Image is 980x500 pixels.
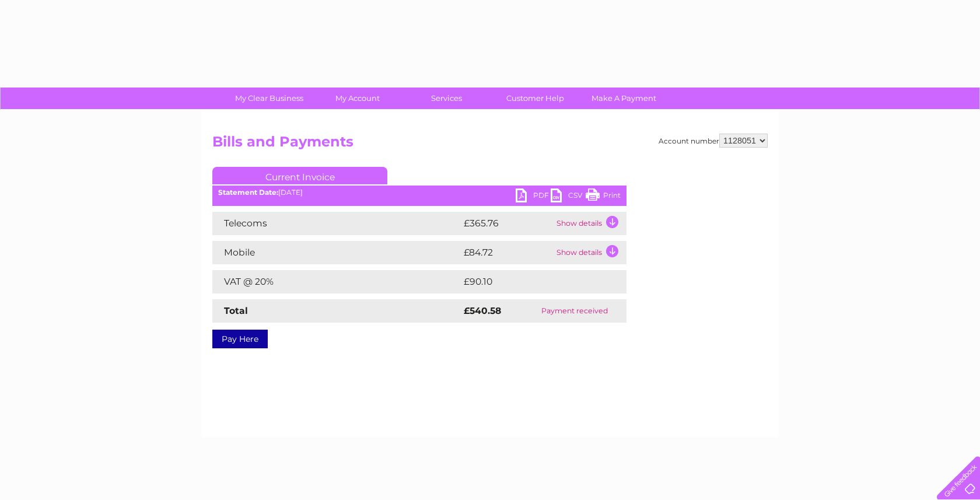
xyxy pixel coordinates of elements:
a: Current Invoice [212,167,387,184]
td: £84.72 [461,241,554,264]
a: Pay Here [212,330,268,348]
td: Mobile [212,241,461,264]
a: My Account [310,88,406,109]
td: Show details [554,212,626,235]
h2: Bills and Payments [212,134,768,156]
div: [DATE] [212,188,626,197]
strong: £540.58 [464,305,501,316]
a: Make A Payment [576,88,672,109]
a: Print [586,188,621,205]
div: Account number [659,134,768,148]
td: Show details [554,241,626,264]
b: Statement Date: [218,188,278,197]
td: £365.76 [461,212,554,235]
a: CSV [551,188,586,205]
td: Telecoms [212,212,461,235]
a: Services [398,88,495,109]
td: VAT @ 20% [212,270,461,293]
a: Customer Help [487,88,583,109]
td: Payment received [523,299,626,323]
a: My Clear Business [221,88,317,109]
strong: Total [224,305,248,316]
td: £90.10 [461,270,603,293]
a: PDF [516,188,551,205]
